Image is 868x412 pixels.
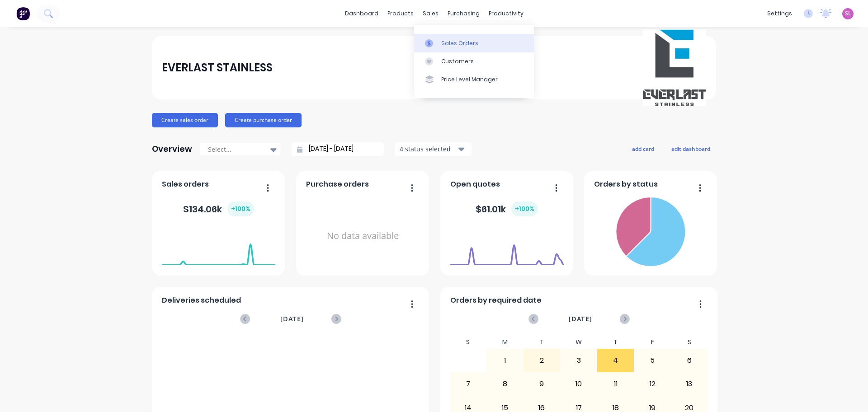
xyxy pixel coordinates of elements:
button: add card [626,143,660,154]
button: Create sales order [152,113,218,127]
span: Orders by required date [450,295,542,306]
a: Price Level Manager [414,70,534,89]
span: Orders by status [594,179,658,190]
div: 5 [634,349,670,372]
span: SL [845,9,851,18]
div: F [634,336,671,349]
img: EVERLAST STAINLESS [643,29,706,106]
div: W [560,336,597,349]
div: 12 [634,373,670,395]
div: S [450,336,487,349]
a: Sales Orders [414,34,534,52]
span: [DATE] [280,314,304,324]
div: 2 [524,349,560,372]
div: 1 [487,349,523,372]
span: Deliveries scheduled [162,295,241,306]
div: 8 [487,373,523,395]
div: Sales Orders [441,39,478,47]
span: Sales orders [162,179,209,190]
div: 13 [671,373,708,395]
div: EVERLAST STAINLESS [162,59,273,77]
span: [DATE] [569,314,592,324]
button: Create purchase order [225,113,302,127]
div: 11 [598,373,634,395]
div: 3 [561,349,597,372]
div: Overview [152,140,192,158]
div: productivity [484,7,528,20]
img: Factory [16,7,30,20]
div: + 100 % [511,201,538,216]
div: T [597,336,634,349]
div: 6 [671,349,708,372]
button: edit dashboard [665,143,716,154]
div: sales [418,7,443,20]
span: Purchase orders [306,179,369,190]
div: 4 [598,349,634,372]
span: Open quotes [450,179,500,190]
div: $ 134.06k [183,201,254,216]
a: Customers [414,52,534,70]
div: 9 [524,373,560,395]
div: products [383,7,418,20]
div: Customers [441,57,474,66]
div: 10 [561,373,597,395]
div: settings [763,7,797,20]
div: 7 [450,373,486,395]
a: dashboard [340,7,383,20]
div: No data available [306,193,420,279]
div: 4 status selected [400,144,457,154]
div: S [671,336,708,349]
div: Price Level Manager [441,75,498,84]
div: + 100 % [227,201,254,216]
button: 4 status selected [395,142,472,156]
div: $ 61.01k [476,201,538,216]
div: purchasing [443,7,484,20]
div: T [524,336,561,349]
div: M [486,336,524,349]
